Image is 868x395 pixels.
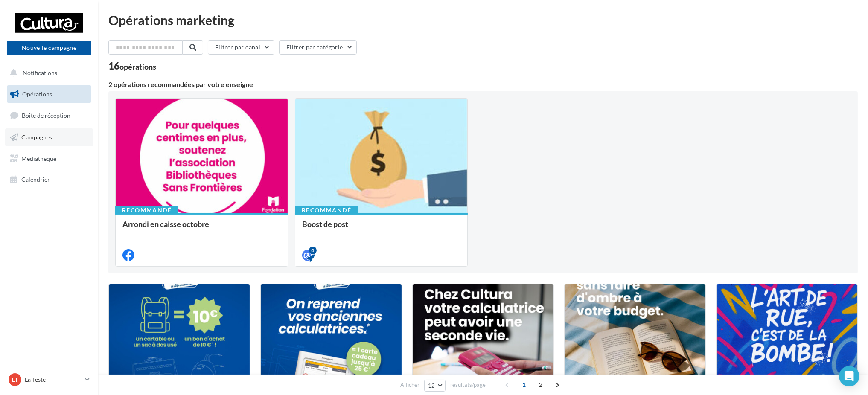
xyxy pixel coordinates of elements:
a: LT La Teste [7,372,91,388]
div: Boost de post [302,220,460,237]
div: 4 [309,247,317,254]
div: opérations [119,63,156,70]
span: résultats/page [450,381,486,389]
span: Médiathèque [21,154,56,162]
div: Opérations marketing [108,14,858,26]
button: Filtrer par canal [208,40,274,55]
span: 12 [428,382,435,389]
div: Arrondi en caisse octobre [122,220,281,237]
a: Boîte de réception [5,106,93,125]
div: 2 opérations recommandées par votre enseigne [108,81,858,88]
button: Filtrer par catégorie [279,40,357,55]
a: Médiathèque [5,150,93,168]
a: Campagnes [5,128,93,146]
button: 12 [424,380,446,392]
div: Open Intercom Messenger [839,366,859,386]
span: 2 [534,378,548,392]
div: 16 [108,61,156,71]
span: Opérations [22,90,52,98]
div: Recommandé [295,206,358,215]
p: La Teste [25,375,82,384]
a: Calendrier [5,171,93,189]
span: Calendrier [21,176,50,183]
button: Nouvelle campagne [7,41,91,55]
span: Boîte de réception [22,112,70,119]
span: Notifications [23,69,57,76]
a: Opérations [5,85,93,103]
span: Afficher [400,381,419,389]
button: Notifications [5,64,90,82]
span: LT [12,375,18,384]
div: Recommandé [115,206,178,215]
span: Campagnes [21,134,52,141]
span: 1 [517,378,531,392]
